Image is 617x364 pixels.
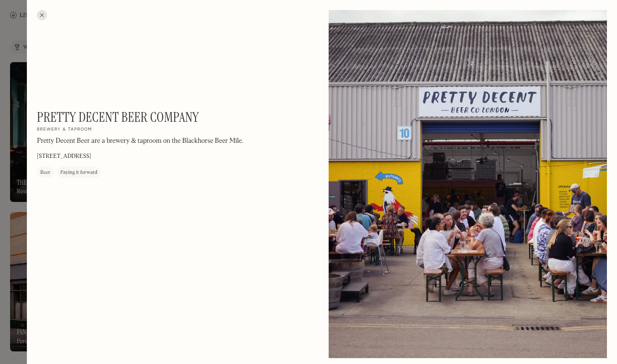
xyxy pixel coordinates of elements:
[60,169,97,177] div: Paying it forward
[37,109,199,125] h1: Pretty Decent Beer Company
[37,136,243,147] p: Pretty Decent Beer are a brewery & taproom on the Blackhorse Beer Mile.
[37,127,92,133] h2: Brewery & taproom
[37,152,91,161] p: [STREET_ADDRESS]
[40,169,50,177] div: Beer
